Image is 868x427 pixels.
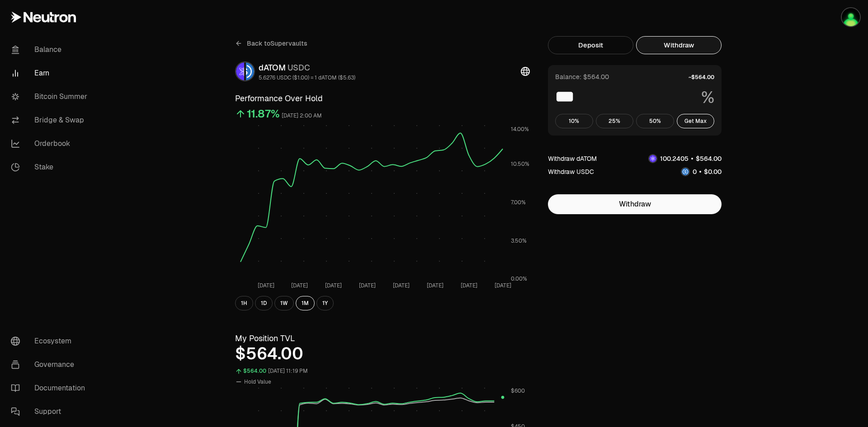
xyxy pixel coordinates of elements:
[268,366,308,376] div: [DATE] 11:19 PM
[4,353,98,376] a: Governance
[4,155,98,179] a: Stake
[461,282,477,289] tspan: [DATE]
[291,282,308,289] tspan: [DATE]
[511,160,529,168] tspan: 10.50%
[548,36,633,54] button: Deposit
[359,282,376,289] tspan: [DATE]
[259,74,355,81] div: 5.6276 USDC ($1.00) = 1 dATOM ($5.63)
[4,38,98,61] a: Balance
[548,167,594,176] div: Withdraw USDC
[259,61,355,74] div: dATOM
[649,155,656,162] img: dATOM Logo
[282,111,322,121] div: [DATE] 2:00 AM
[596,114,634,128] button: 25%
[247,107,280,121] div: 11.87%
[243,366,266,376] div: $564.00
[274,296,294,310] button: 1W
[235,92,530,105] h3: Performance Over Hold
[235,296,253,310] button: 1H
[325,282,342,289] tspan: [DATE]
[511,387,525,394] tspan: $600
[511,126,529,133] tspan: 14.00%
[4,329,98,353] a: Ecosystem
[316,296,334,310] button: 1Y
[244,378,271,385] span: Hold Value
[555,114,593,128] button: 10%
[236,62,244,80] img: dATOM Logo
[842,8,860,26] img: picsou
[495,282,511,289] tspan: [DATE]
[4,85,98,108] a: Bitcoin Summer
[4,61,98,85] a: Earn
[548,154,597,163] div: Withdraw dATOM
[4,108,98,132] a: Bridge & Swap
[548,194,722,214] button: Withdraw
[636,114,674,128] button: 50%
[682,168,689,175] img: USDC Logo
[555,72,609,81] div: Balance: $564.00
[247,39,307,48] span: Back to Supervaults
[258,282,274,289] tspan: [DATE]
[4,132,98,155] a: Orderbook
[235,332,530,345] h3: My Position TVL
[677,114,715,128] button: Get Max
[511,237,527,244] tspan: 3.50%
[235,345,530,363] div: $564.00
[4,376,98,400] a: Documentation
[4,400,98,423] a: Support
[511,275,527,282] tspan: 0.00%
[701,89,714,107] span: %
[636,36,722,54] button: Withdraw
[393,282,410,289] tspan: [DATE]
[235,36,307,51] a: Back toSupervaults
[288,62,310,73] span: USDC
[255,296,273,310] button: 1D
[296,296,315,310] button: 1M
[246,62,254,80] img: USDC Logo
[511,199,526,206] tspan: 7.00%
[427,282,443,289] tspan: [DATE]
